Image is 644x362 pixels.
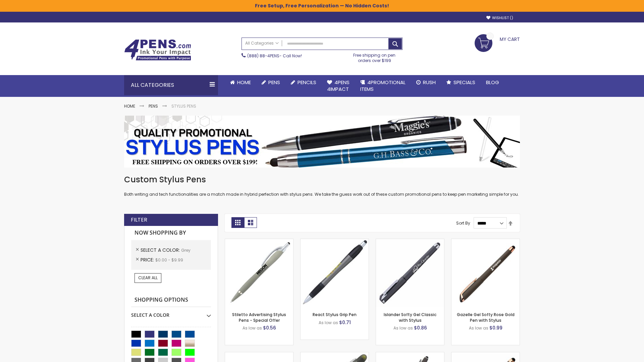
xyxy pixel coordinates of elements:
a: Cyber Stylus 0.7mm Fine Point Gel Grip Pen-Grey [225,352,293,358]
a: Islander Softy Rose Gold Gel Pen with Stylus-Grey [451,352,520,358]
div: Select A Color [131,307,211,318]
a: Specials [441,75,481,90]
div: Both writing and tech functionalities are a match made in hybrid perfection with stylus pens. We ... [124,174,520,197]
a: Home [124,103,135,109]
strong: Now Shopping by [131,226,211,240]
div: Free shipping on pen orders over $199 [346,50,403,63]
img: Stiletto Advertising Stylus Pens-Grey [225,239,293,307]
a: Islander Softy Gel Classic with Stylus-Grey [376,239,444,244]
img: 4Pens Custom Pens and Promotional Products [124,39,191,61]
a: Blog [481,75,504,90]
a: Stiletto Advertising Stylus Pens - Special Offer [232,312,286,323]
a: (888) 88-4PENS [247,53,279,59]
span: Pens [268,79,280,86]
a: Custom Soft Touch® Metal Pens with Stylus-Grey [376,352,444,358]
span: Select A Color [141,247,181,253]
span: All Categories [245,41,279,46]
span: - Call Now! [247,53,302,59]
span: 4PROMOTIONAL ITEMS [360,79,406,93]
a: Home [225,75,256,90]
h1: Custom Stylus Pens [124,174,520,185]
a: Rush [411,75,441,90]
label: Sort By [456,220,470,226]
span: $0.99 [489,324,502,331]
a: Souvenir® Jalan Highlighter Stylus Pen Combo-Grey [301,352,369,358]
a: 4PROMOTIONALITEMS [355,75,411,97]
strong: Filter [131,216,147,224]
a: Clear All [135,273,161,283]
span: As low as [469,325,488,331]
span: As low as [319,320,338,325]
span: Grey [181,247,191,253]
span: Home [237,79,251,86]
a: Wishlist [486,15,513,20]
a: Islander Softy Gel Classic with Stylus [384,312,436,323]
span: As low as [243,325,262,331]
strong: Grid [231,217,244,228]
span: $0.86 [414,324,427,331]
img: React Stylus Grip Pen-Grey [301,239,369,307]
a: All Categories [242,38,282,49]
span: Pencils [298,79,316,86]
span: $0.56 [263,324,276,331]
a: React Stylus Grip Pen-Grey [301,239,369,244]
span: $0.71 [339,319,351,326]
span: $0.00 - $9.99 [155,257,183,263]
img: Gazelle Gel Softy Rose Gold Pen with Stylus-Grey [451,239,520,307]
strong: Shopping Options [131,293,211,307]
a: Gazelle Gel Softy Rose Gold Pen with Stylus-Grey [451,239,520,244]
span: Price [141,256,155,263]
img: Islander Softy Gel Classic with Stylus-Grey [376,239,444,307]
span: As low as [393,325,413,331]
img: Stylus Pens [124,116,520,168]
strong: Stylus Pens [171,103,196,109]
div: All Categories [124,75,218,95]
a: Pencils [285,75,322,90]
span: 4Pens 4impact [327,79,350,93]
a: Pens [149,103,158,109]
a: React Stylus Grip Pen [313,312,357,317]
span: Blog [486,79,499,86]
a: Pens [256,75,285,90]
a: 4Pens4impact [322,75,355,97]
a: Stiletto Advertising Stylus Pens-Grey [225,239,293,244]
span: Specials [453,79,475,86]
span: Clear All [138,275,158,281]
span: Rush [423,79,436,86]
a: Gazelle Gel Softy Rose Gold Pen with Stylus [457,312,515,323]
